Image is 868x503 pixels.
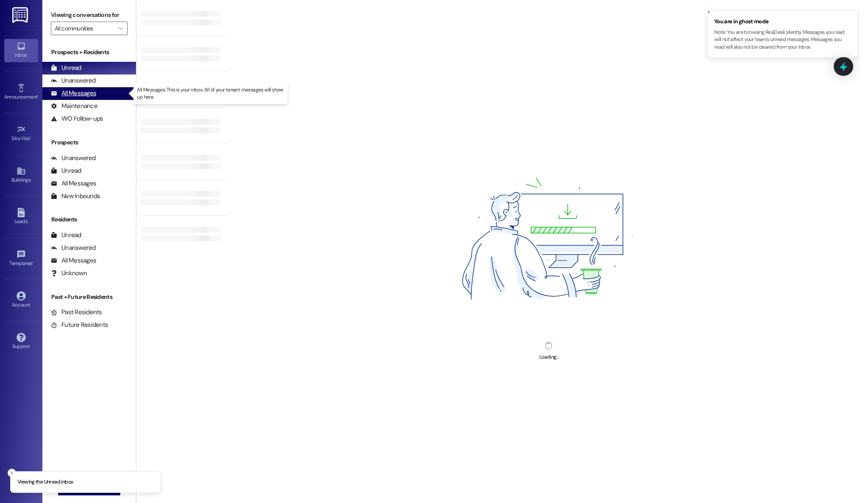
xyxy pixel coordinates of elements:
[42,293,136,301] div: Past + Future Residents
[51,179,96,188] div: All Messages
[51,231,81,240] div: Unread
[51,256,96,265] div: All Messages
[51,192,100,201] div: New Inbounds
[51,102,97,111] div: Maintenance
[51,89,96,98] div: All Messages
[42,48,136,57] div: Prospects + Residents
[4,39,38,62] a: Inbox
[137,86,284,101] p: All Messages: This is your inbox. All of your tenant messages will show up here.
[51,308,102,317] div: Past Residents
[714,29,851,51] p: Note: You are browsing ResiDesk silently. Messages you read will not affect your team's unread me...
[31,134,32,140] span: •
[704,8,713,16] button: Close toast
[51,114,103,123] div: WO Follow-ups
[51,8,128,22] label: Viewing conversations for
[42,138,136,147] div: Prospects
[17,478,73,486] p: Viewing the Unread inbox
[539,353,558,362] div: Loading...
[55,22,114,35] input: All communities
[51,154,96,163] div: Unanswered
[51,76,96,85] div: Unanswered
[51,321,108,329] div: Future Residents
[4,122,38,145] a: Site Visit •
[4,330,38,353] a: Support
[714,17,851,26] span: You are in ghost mode
[33,259,34,265] span: •
[51,166,81,175] div: Unread
[4,164,38,187] a: Buildings
[4,205,38,228] a: Leads
[42,215,136,224] div: Residents
[4,289,38,312] a: Account
[12,7,30,23] img: ResiDesk Logo
[8,469,16,477] button: Close toast
[118,25,123,32] i: 
[51,269,87,278] div: Unknown
[51,243,96,252] div: Unanswered
[4,247,38,270] a: Templates •
[38,93,39,99] span: •
[51,64,81,72] div: Unread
